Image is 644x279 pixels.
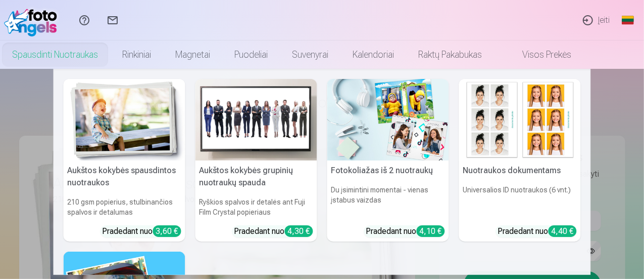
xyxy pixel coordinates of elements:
h6: Ryškios spalvos ir detalės ant Fuji Film Crystal popieriaus [195,193,317,221]
a: Puodeliai [222,41,280,69]
img: Fotokoliažas iš 2 nuotraukų [327,79,449,161]
img: Nuotraukos dokumentams [459,79,581,161]
div: Pradedant nuo [234,225,313,237]
h5: Nuotraukos dokumentams [459,161,581,181]
h5: Fotokoliažas iš 2 nuotraukų [327,161,449,181]
div: 4,30 € [285,225,313,237]
h6: 210 gsm popierius, stulbinančios spalvos ir detalumas [64,193,185,221]
a: Visos prekės [494,41,583,69]
img: Aukštos kokybės spausdintos nuotraukos [64,79,185,161]
div: Pradedant nuo [366,225,445,237]
h6: Du įsimintini momentai - vienas įstabus vaizdas [327,181,449,221]
img: Aukštos kokybės grupinių nuotraukų spauda [195,79,317,161]
img: /fa1 [4,4,62,36]
a: Suvenyrai [280,41,340,69]
a: Aukštos kokybės grupinių nuotraukų spaudaAukštos kokybės grupinių nuotraukų spaudaRyškios spalvos... [195,79,317,242]
div: 3,60 € [153,225,181,237]
div: 4,40 € [549,225,577,237]
div: Pradedant nuo [103,225,181,237]
a: Fotokoliažas iš 2 nuotraukųFotokoliažas iš 2 nuotraukųDu įsimintini momentai - vienas įstabus vai... [327,79,449,242]
a: Nuotraukos dokumentamsNuotraukos dokumentamsUniversalios ID nuotraukos (6 vnt.)Pradedant nuo4,40 € [459,79,581,242]
div: Pradedant nuo [498,225,577,237]
h5: Aukštos kokybės grupinių nuotraukų spauda [195,161,317,193]
a: Raktų pakabukas [406,41,494,69]
h6: Universalios ID nuotraukos (6 vnt.) [459,181,581,221]
div: 4,10 € [417,225,445,237]
a: Magnetai [163,41,222,69]
a: Kalendoriai [340,41,406,69]
a: Aukštos kokybės spausdintos nuotraukos Aukštos kokybės spausdintos nuotraukos210 gsm popierius, s... [64,79,185,242]
a: Rinkiniai [110,41,163,69]
h5: Aukštos kokybės spausdintos nuotraukos [64,161,185,193]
